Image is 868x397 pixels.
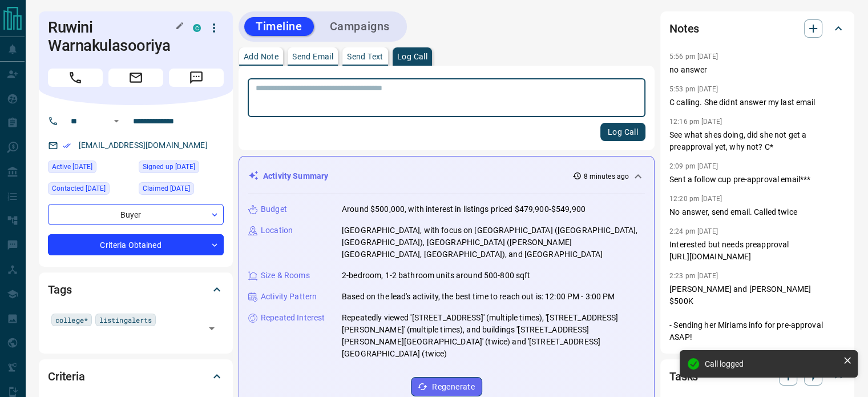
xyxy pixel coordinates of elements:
div: Criteria Obtained [48,234,224,255]
p: See what shes doing, did she not get a preapproval yet, why not? C* [669,129,845,153]
div: Mon Oct 13 2025 [48,161,133,177]
p: 5:56 pm [DATE] [669,53,718,61]
span: college* [55,314,88,326]
p: Activity Summary [263,170,328,182]
p: 12:16 pm [DATE] [669,118,722,126]
p: 5:53 pm [DATE] [669,85,718,93]
h1: Ruwini Warnakulasooriya [48,18,176,55]
div: Criteria [48,363,224,390]
p: Add Note [244,53,278,61]
p: Log Call [397,53,427,61]
button: Timeline [244,17,314,36]
p: [GEOGRAPHIC_DATA], with focus on [GEOGRAPHIC_DATA] ([GEOGRAPHIC_DATA], [GEOGRAPHIC_DATA]), [GEOGR... [342,224,645,260]
p: Based on the lead's activity, the best time to reach out is: 12:00 PM - 3:00 PM [342,291,615,303]
p: Interested but needs preapproval [URL][DOMAIN_NAME] [669,239,845,263]
div: Fri Sep 05 2025 [48,182,133,198]
div: Notes [669,15,845,42]
div: Sun Jul 20 2025 [139,182,224,198]
a: [EMAIL_ADDRESS][DOMAIN_NAME] [79,141,208,150]
p: 2-bedroom, 1-2 bathroom units around 500-800 sqft [342,270,530,282]
h2: Tags [48,280,71,299]
span: Contacted [DATE] [52,183,106,194]
p: Sent a follow cup pre-approval email*** [669,174,845,186]
p: Send Email [292,53,333,61]
p: 12:20 pm [DATE] [669,195,722,203]
p: Activity Pattern [261,291,317,303]
div: Tags [48,276,224,303]
p: 2:24 pm [DATE] [669,227,718,235]
p: no answer [669,64,845,76]
div: condos.ca [193,24,201,32]
p: 2:23 pm [DATE] [669,272,718,280]
p: Location [261,224,293,236]
span: Signed up [DATE] [143,161,195,173]
button: Log Call [600,123,645,141]
span: Claimed [DATE] [143,183,190,194]
p: Size & Rooms [261,270,310,282]
svg: Email Verified [63,142,71,150]
p: [PERSON_NAME] and [PERSON_NAME] $500K - Sending her Miriams info for pre-approval ASAP! [669,283,845,343]
div: Buyer [48,204,224,225]
p: No answer, send email. Called twice [669,206,845,218]
button: Open [204,320,220,336]
p: 2:09 pm [DATE] [669,162,718,170]
p: 8 minutes ago [584,171,629,182]
span: Message [169,69,224,87]
h2: Criteria [48,367,85,386]
button: Regenerate [411,377,482,396]
button: Campaigns [318,17,401,36]
p: Repeatedly viewed '[STREET_ADDRESS]' (multiple times), '[STREET_ADDRESS][PERSON_NAME]' (multiple ... [342,312,645,360]
h2: Tasks [669,367,698,386]
span: listingalerts [99,314,152,326]
span: Email [108,69,163,87]
div: Activity Summary8 minutes ago [248,166,645,187]
h2: Notes [669,19,699,38]
p: C calling. She didnt answer my last email [669,97,845,109]
p: Around $500,000, with interest in listings priced $479,900-$549,900 [342,203,586,215]
span: Active [DATE] [52,161,92,173]
p: Budget [261,203,287,215]
div: Call logged [705,359,838,368]
span: Call [48,69,103,87]
button: Open [110,114,123,128]
p: Send Text [347,53,383,61]
div: Sun Jul 20 2025 [139,161,224,177]
div: Tasks [669,363,845,390]
p: Repeated Interest [261,312,325,324]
